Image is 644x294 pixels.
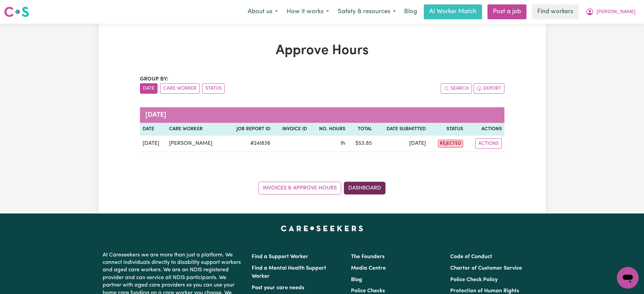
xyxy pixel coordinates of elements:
th: Actions [466,123,504,136]
th: Total [348,123,375,136]
span: 1 hour [340,141,345,146]
button: Export [474,83,504,94]
a: AI Worker Match [424,4,482,19]
button: sort invoices by date [140,83,158,94]
a: Blog [400,4,421,19]
button: How it works [282,5,333,19]
button: Actions [475,138,502,149]
a: Police Check Policy [450,277,498,282]
td: [PERSON_NAME] [166,136,225,152]
th: No. Hours [310,123,348,136]
a: The Founders [351,254,385,259]
a: Blog [351,277,362,282]
span: [PERSON_NAME] [597,8,636,16]
a: Find a Support Worker [252,254,308,259]
th: Date [140,123,167,136]
span: rejected [438,140,463,148]
a: Charter of Customer Service [450,266,522,271]
th: Job Report ID [226,123,273,136]
a: Find workers [532,4,579,19]
img: Careseekers logo [4,6,29,18]
td: [DATE] [140,136,167,152]
button: About us [243,5,282,19]
a: Find a Mental Health Support Worker [252,266,326,279]
td: [DATE] [375,136,429,152]
button: sort invoices by care worker [160,83,200,94]
th: Status [429,123,465,136]
a: Dashboard [344,182,386,195]
iframe: Button to launch messaging window [617,267,639,289]
th: Date Submitted [375,123,429,136]
button: Search [441,83,472,94]
caption: [DATE] [140,107,504,123]
a: Code of Conduct [450,254,492,259]
a: Police Checks [351,288,385,294]
a: Post a job [487,4,526,19]
button: My Account [581,5,640,19]
th: Care worker [166,123,225,136]
button: Safety & resources [333,5,400,19]
button: sort invoices by paid status [202,83,225,94]
th: Invoice ID [273,123,310,136]
a: Post your care needs [252,285,304,291]
a: Careseekers home page [281,226,363,231]
span: Group by: [140,76,168,82]
td: # 241836 [226,136,273,152]
td: $ 53.85 [348,136,375,152]
a: Media Centre [351,266,386,271]
h1: Approve Hours [140,43,504,59]
a: Invoices & Approve Hours [258,182,341,195]
a: Careseekers logo [4,4,29,20]
a: Protection of Human Rights [450,288,519,294]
